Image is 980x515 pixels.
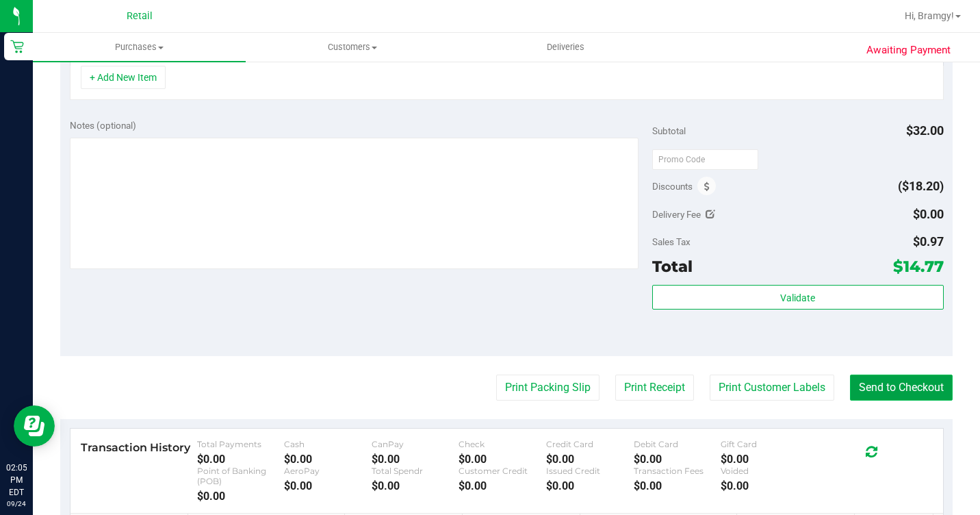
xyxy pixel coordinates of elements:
[906,123,944,138] span: $32.00
[634,466,721,476] div: Transaction Fees
[634,453,721,466] div: $0.00
[546,466,634,476] div: Issued Credit
[372,439,459,449] div: CanPay
[197,439,285,449] div: Total Payments
[372,466,459,476] div: Total Spendr
[372,479,459,492] div: $0.00
[33,41,246,53] span: Purchases
[197,453,285,466] div: $0.00
[615,375,694,401] button: Print Receipt
[721,466,808,476] div: Voided
[459,33,672,62] a: Deliveries
[913,234,944,249] span: $0.97
[284,466,372,476] div: AeroPay
[652,174,693,199] span: Discounts
[496,375,599,401] button: Print Packing Slip
[246,33,459,62] a: Customers
[372,453,459,466] div: $0.00
[459,479,546,492] div: $0.00
[546,479,634,492] div: $0.00
[652,285,944,310] button: Validate
[893,257,944,276] span: $14.77
[634,439,721,449] div: Debit Card
[866,42,951,58] span: Awaiting Payment
[905,10,954,21] span: Hi, Bramgy!
[652,257,693,276] span: Total
[721,453,808,466] div: $0.00
[459,466,546,476] div: Customer Credit
[706,210,715,219] i: Edit Delivery Fee
[913,207,944,221] span: $0.00
[546,453,634,466] div: $0.00
[6,499,27,509] p: 09/24
[634,479,721,492] div: $0.00
[459,453,546,466] div: $0.00
[81,66,166,89] button: + Add New Item
[528,41,603,53] span: Deliveries
[197,490,285,503] div: $0.00
[284,439,372,449] div: Cash
[721,439,808,449] div: Gift Card
[10,40,24,53] inline-svg: Retail
[652,125,686,136] span: Subtotal
[284,479,372,492] div: $0.00
[546,439,634,449] div: Credit Card
[652,236,691,247] span: Sales Tax
[14,405,55,447] iframe: Resource center
[780,292,815,303] span: Validate
[459,439,546,449] div: Check
[721,479,808,492] div: $0.00
[850,375,953,401] button: Send to Checkout
[898,179,944,193] span: ($18.20)
[197,466,285,486] div: Point of Banking (POB)
[710,375,834,401] button: Print Customer Labels
[6,462,27,499] p: 02:05 PM EDT
[284,453,372,466] div: $0.00
[70,120,136,131] span: Notes (optional)
[652,209,701,220] span: Delivery Fee
[33,33,246,62] a: Purchases
[246,41,458,53] span: Customers
[127,10,153,22] span: Retail
[652,149,758,170] input: Promo Code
